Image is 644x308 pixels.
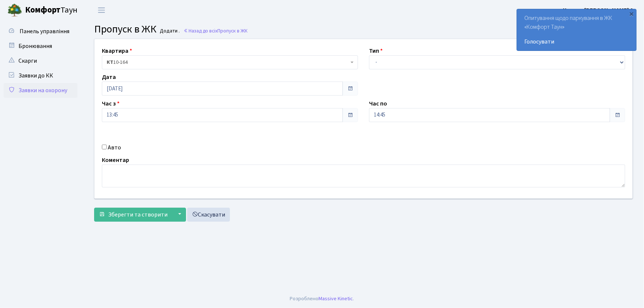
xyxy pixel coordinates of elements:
[7,3,22,18] img: logo.png
[102,55,358,69] span: <b>КТ</b>&nbsp;&nbsp;&nbsp;&nbsp;10-164
[102,46,132,55] label: Квартира
[290,295,354,303] div: Розроблено .
[102,156,129,165] label: Коментар
[369,99,387,108] label: Час по
[183,27,248,34] a: Назад до всіхПропуск в ЖК
[187,208,230,222] a: Скасувати
[102,73,116,82] label: Дата
[4,68,78,83] a: Заявки до КК
[107,59,113,66] b: КТ
[369,46,383,55] label: Тип
[4,24,78,39] a: Панель управління
[159,28,180,34] small: Додати .
[4,53,78,68] a: Скарги
[563,6,635,14] b: Цитрус [PERSON_NAME] А.
[524,37,629,46] a: Голосувати
[20,27,69,35] span: Панель управління
[563,6,635,15] a: Цитрус [PERSON_NAME] А.
[25,4,61,16] b: Комфорт
[4,83,78,98] a: Заявки на охорону
[102,99,120,108] label: Час з
[94,208,172,222] button: Зберегти та створити
[217,27,248,34] span: Пропуск в ЖК
[319,295,353,302] a: Massive Kinetic
[92,4,111,16] button: Переключити навігацію
[107,59,349,66] span: <b>КТ</b>&nbsp;&nbsp;&nbsp;&nbsp;10-164
[25,4,78,17] span: Таун
[4,39,78,53] a: Бронювання
[108,211,168,219] span: Зберегти та створити
[108,143,121,152] label: Авто
[628,10,636,17] div: ×
[94,22,156,37] span: Пропуск в ЖК
[517,9,636,51] div: Опитування щодо паркування в ЖК «Комфорт Таун»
